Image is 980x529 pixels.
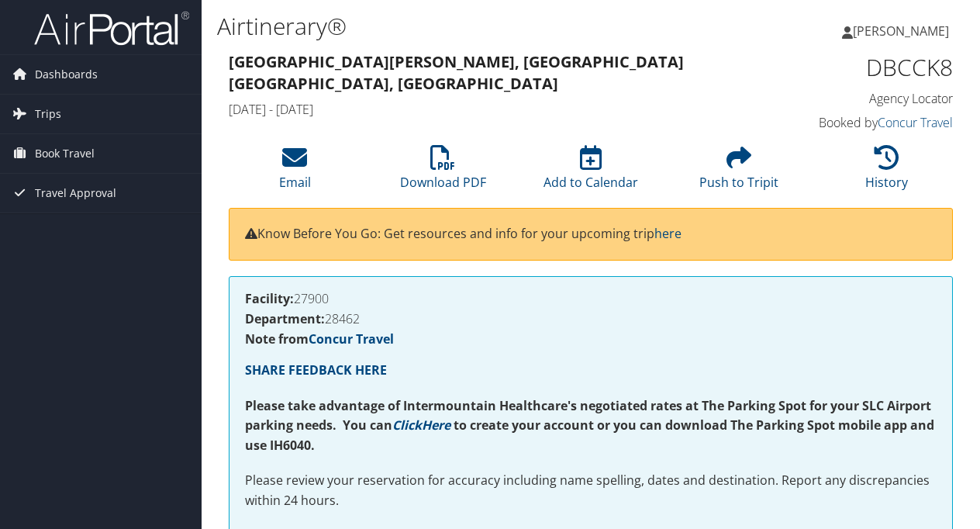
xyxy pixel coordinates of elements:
strong: Department: [245,310,325,327]
a: Concur Travel [878,114,953,131]
a: SHARE FEEDBACK HERE [245,361,387,379]
span: Travel Approval [35,174,116,213]
h4: Agency Locator [789,90,953,107]
strong: Note from [245,330,394,347]
span: Dashboards [35,55,98,94]
p: Know Before You Go: Get resources and info for your upcoming trip [245,224,937,244]
a: Here [422,417,450,434]
a: Download PDF [400,154,486,191]
span: [PERSON_NAME] [853,22,949,40]
p: Please review your reservation for accuracy including name spelling, dates and destination. Repor... [245,471,937,510]
h4: [DATE] - [DATE] [229,101,766,118]
strong: Facility: [245,290,294,307]
h1: DBCCK8 [789,51,953,84]
a: History [865,154,908,191]
h4: Booked by [789,114,953,131]
a: Push to Tripit [699,154,778,191]
strong: to create your account or you can download The Parking Spot mobile app and use IH6040. [245,417,934,454]
h4: 28462 [245,313,937,325]
a: Click [392,417,422,434]
img: airportal-logo.png [34,10,189,47]
a: Concur Travel [309,330,394,347]
strong: [GEOGRAPHIC_DATA][PERSON_NAME], [GEOGRAPHIC_DATA] [GEOGRAPHIC_DATA], [GEOGRAPHIC_DATA] [229,51,684,94]
a: here [654,225,682,242]
a: Add to Calendar [543,154,638,191]
a: Email [279,154,311,191]
span: Trips [35,95,61,133]
h1: Airtinerary® [217,10,716,43]
a: [PERSON_NAME] [842,8,964,54]
strong: Please take advantage of Intermountain Healthcare's negotiated rates at The Parking Spot for your... [245,397,931,434]
h4: 27900 [245,292,937,305]
span: Book Travel [35,134,95,173]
